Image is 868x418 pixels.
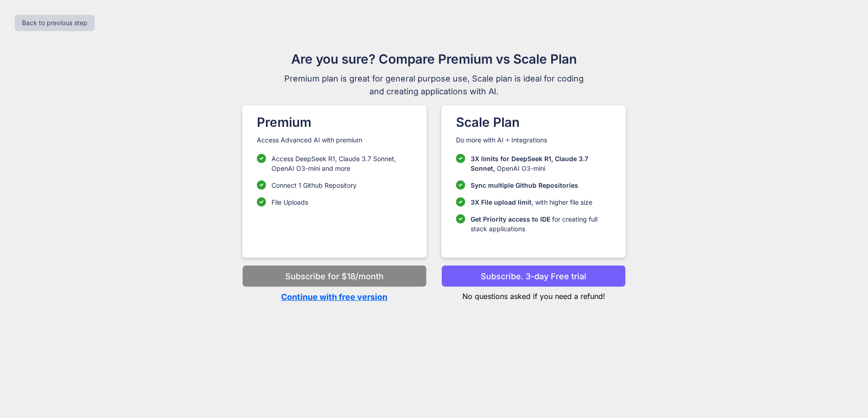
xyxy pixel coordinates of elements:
[456,197,465,206] img: checklist
[471,215,550,223] span: Get Priority access to IDE
[471,214,611,233] p: for creating full stack applications
[285,270,384,282] p: Subscribe for $18/month
[456,154,465,163] img: checklist
[242,265,427,287] button: Subscribe for $18/month
[257,154,266,163] img: checklist
[15,15,95,31] button: Back to previous step
[242,291,427,303] p: Continue with free version
[441,265,626,287] button: Subscribe. 3-day Free trial
[456,113,611,132] h1: Scale Plan
[257,113,412,132] h1: Premium
[481,270,586,282] p: Subscribe. 3-day Free trial
[280,49,588,69] h1: Are you sure? Compare Premium vs Scale Plan
[456,136,611,145] p: Do more with AI + Integrations
[471,198,532,206] span: 3X File upload limit
[441,287,626,302] p: No questions asked if you need a refund!
[280,72,588,98] span: Premium plan is great for general purpose use, Scale plan is ideal for coding and creating applic...
[471,154,611,173] p: OpenAI O3-mini
[456,180,465,190] img: checklist
[271,197,308,207] p: File Uploads
[471,180,578,190] p: Sync multiple Github Repositories
[471,155,588,172] span: 3X limits for DeepSeek R1, Claude 3.7 Sonnet,
[257,136,412,145] p: Access Advanced AI with premium
[257,180,266,190] img: checklist
[257,197,266,206] img: checklist
[456,214,465,223] img: checklist
[271,180,357,190] p: Connect 1 Github Repository
[271,154,412,173] p: Access DeepSeek R1, Claude 3.7 Sonnet, OpenAI O3-mini and more
[471,197,592,207] p: , with higher file size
